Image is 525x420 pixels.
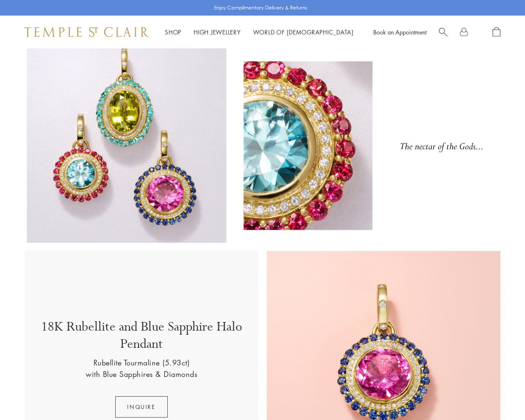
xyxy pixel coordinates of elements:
a: Open Shopping Bag [493,27,500,37]
p: Enjoy Complimentary Delivery & Returns [214,4,307,12]
a: Search [439,27,447,37]
button: inquire [115,396,167,418]
a: ShopShop [165,28,181,36]
nav: Main navigation [165,27,354,37]
p: with Blue Sapphires & Diamonds [86,368,197,380]
img: Temple St. Clair [25,27,148,37]
a: World of [DEMOGRAPHIC_DATA]World of [DEMOGRAPHIC_DATA] [253,28,354,36]
a: Book an Appointment [373,28,427,36]
a: High JewelleryHigh Jewellery [194,28,241,36]
p: 18K Rubellite and Blue Sapphire Halo Pendant [33,318,250,357]
p: Rubellite Tourmaline (5.93ct) [94,357,190,368]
